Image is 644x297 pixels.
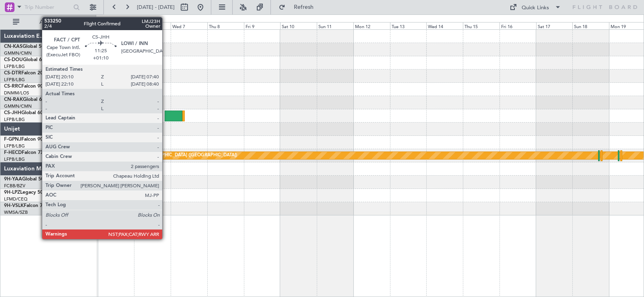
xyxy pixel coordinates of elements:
a: LFPB/LBG [4,156,25,162]
span: 9H-VSLK [4,203,24,208]
span: Refresh [287,4,321,10]
span: CS-DOU [4,57,23,62]
span: All Aircraft [21,19,85,25]
div: Sat 10 [280,22,317,29]
div: Wed 14 [426,22,463,29]
div: Tue 13 [390,22,427,29]
div: Mon 12 [353,22,390,29]
a: 9H-LPZLegacy 500 [4,190,46,195]
a: CN-KASGlobal 5000 [4,44,50,49]
div: Wed 7 [171,22,207,29]
div: [DATE] [97,16,111,23]
input: Trip Number [25,1,71,13]
a: CS-RRCFalcon 900LX [4,84,52,89]
a: LFPB/LBG [4,117,25,123]
div: Quick Links [522,4,549,12]
a: GMMN/CMN [4,50,32,56]
a: LFPB/LBG [4,77,25,83]
a: GMMN/CMN [4,103,32,109]
div: Fri 9 [244,22,281,29]
span: 9H-LPZ [4,190,20,195]
a: CN-RAKGlobal 6000 [4,97,50,102]
div: Tue 6 [134,22,171,29]
a: F-HECDFalcon 7X [4,150,44,155]
a: 9H-VSLKFalcon 7X [4,203,46,208]
a: DNMM/LOS [4,90,29,96]
button: All Aircraft [9,16,87,29]
a: CS-JHHGlobal 6000 [4,111,49,115]
span: 9H-YAA [4,177,22,182]
a: WMSA/SZB [4,209,28,215]
a: 9H-YAAGlobal 5000 [4,177,50,182]
button: Refresh [275,1,323,14]
span: CS-JHH [4,111,21,115]
div: Planned Maint [GEOGRAPHIC_DATA] ([GEOGRAPHIC_DATA]) [110,150,237,162]
a: LFPB/LBG [4,63,25,70]
a: LFPB/LBG [4,143,25,149]
span: [DATE] - [DATE] [137,4,175,11]
a: F-GPNJFalcon 900EX [4,137,52,142]
div: Thu 8 [207,22,244,29]
div: Sun 18 [572,22,609,29]
a: FCBB/BZV [4,183,25,189]
div: Thu 15 [463,22,500,29]
div: Sat 17 [536,22,573,29]
a: CS-DOUGlobal 6500 [4,57,50,62]
span: F-HECD [4,150,22,155]
span: CN-KAS [4,44,23,49]
a: LFMD/CEQ [4,196,27,202]
a: CS-DTRFalcon 2000 [4,71,49,76]
div: Mon 5 [98,22,134,29]
span: CN-RAK [4,97,23,102]
span: F-GPNJ [4,137,21,142]
span: CS-RRC [4,84,21,89]
div: Sun 11 [317,22,353,29]
button: Quick Links [506,1,565,14]
div: Fri 16 [500,22,536,29]
span: CS-DTR [4,71,21,76]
